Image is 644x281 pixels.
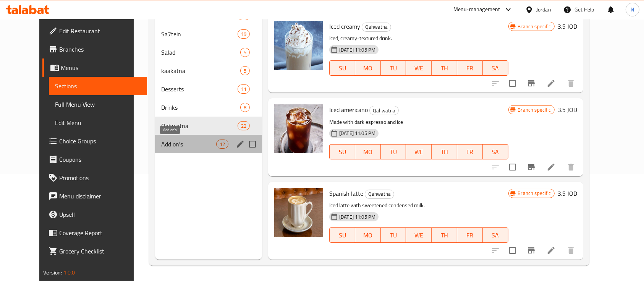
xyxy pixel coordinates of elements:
a: Menu disclaimer [42,187,147,205]
button: TH [432,60,457,76]
div: Qahwatna [369,106,399,115]
a: Sections [49,77,147,95]
a: Edit menu item [547,79,556,88]
span: Edit Restaurant [59,26,141,36]
span: TH [435,146,454,158]
span: kaakatna [161,66,240,75]
span: Branch specific [515,23,554,30]
span: Sections [55,81,141,91]
span: Promotions [59,173,141,182]
a: Edit menu item [547,162,556,172]
button: SA [483,227,508,243]
span: N [631,5,634,14]
a: Promotions [42,169,147,187]
span: [DATE] 11:05 PM [336,46,379,54]
a: Edit menu item [547,246,556,255]
span: Menu disclaimer [59,192,141,201]
span: TH [435,230,454,241]
span: [DATE] 11:05 PM [336,213,379,221]
div: items [238,121,250,130]
div: Qahwatna [365,190,394,199]
span: SU [333,230,352,241]
div: Qahwatna [362,23,391,32]
img: Spanish latte [274,188,323,237]
span: SU [333,146,352,158]
button: SA [483,60,508,76]
span: Sa7tein [161,29,238,39]
button: Branch-specific-item [522,241,540,260]
span: Qahwatna [362,23,391,31]
div: Desserts11 [155,80,262,98]
span: Salad [161,48,240,57]
span: TU [384,63,403,74]
a: Choice Groups [42,132,147,150]
button: WE [406,60,432,76]
a: Full Menu View [49,95,147,114]
span: Add on's [161,140,216,149]
span: TU [384,230,403,241]
a: Menus [42,58,147,77]
a: Edit Menu [49,114,147,132]
span: SU [333,63,352,74]
span: Iced americano [329,104,368,115]
button: TH [432,144,457,159]
span: MO [358,230,378,241]
button: SU [329,227,355,243]
span: FR [460,146,480,158]
p: Made with dark espresso and ice [329,117,508,127]
span: TH [435,63,454,74]
button: Branch-specific-item [522,158,540,176]
span: Select to update [505,242,521,258]
button: delete [562,74,580,93]
nav: Menu sections [155,3,262,156]
img: Iced creamy [274,21,323,70]
button: SA [483,144,508,159]
span: Grocery Checklist [59,247,141,256]
span: [DATE] 11:05 PM [336,130,379,137]
span: Qahwatna [161,121,238,130]
div: Qahwatna22 [155,117,262,135]
div: Add on's12edit [155,135,262,153]
a: Branches [42,40,147,58]
span: Branches [59,45,141,54]
span: 1.0.0 [63,268,75,278]
a: Upsell [42,205,147,224]
img: Iced americano [274,104,323,153]
span: MO [358,63,378,74]
span: FR [460,63,480,74]
span: SA [486,146,505,158]
div: Drinks8 [155,98,262,117]
button: FR [457,144,483,159]
button: Branch-specific-item [522,74,540,93]
span: Desserts [161,84,238,94]
button: FR [457,60,483,76]
span: WE [409,146,429,158]
button: TU [381,144,406,159]
div: Drinks [161,103,240,112]
span: Version: [43,268,62,278]
button: TU [381,227,406,243]
button: SU [329,60,355,76]
span: Select to update [505,159,521,175]
span: 5 [241,67,249,75]
span: Edit Menu [55,118,141,127]
a: Grocery Checklist [42,242,147,260]
button: edit [235,138,246,150]
a: Coupons [42,150,147,169]
span: Choice Groups [59,136,141,146]
span: WE [409,230,429,241]
span: Iced creamy [329,21,360,32]
span: 19 [238,31,249,38]
span: Upsell [59,210,141,219]
a: Coverage Report [42,224,147,242]
span: 11 [238,86,249,93]
span: SA [486,230,505,241]
span: 5 [241,49,249,56]
span: 12 [217,141,228,148]
span: Spanish latte [329,188,363,199]
h6: 3.5 JOD [558,188,577,199]
h6: 3.5 JOD [558,21,577,32]
span: Full Menu View [55,100,141,109]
